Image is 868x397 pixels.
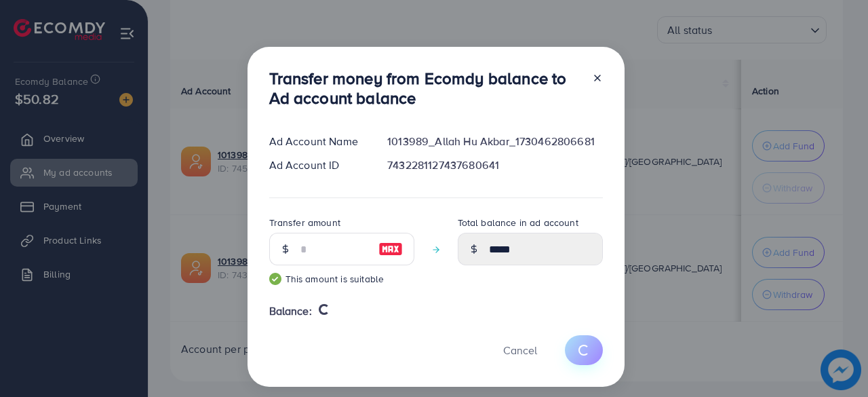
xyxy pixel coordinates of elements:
[258,134,377,149] div: Ad Account Name
[486,335,554,364] button: Cancel
[269,272,414,286] small: This amount is suitable
[269,216,340,229] label: Transfer amount
[258,157,377,173] div: Ad Account ID
[269,273,281,285] img: guide
[378,241,403,257] img: image
[503,343,537,358] span: Cancel
[269,69,581,108] h3: Transfer money from Ecomdy balance to Ad account balance
[458,216,578,229] label: Total balance in ad account
[376,134,613,149] div: 1013989_Allah Hu Akbar_1730462806681
[376,157,613,173] div: 7432281127437680641
[269,303,312,319] span: Balance:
